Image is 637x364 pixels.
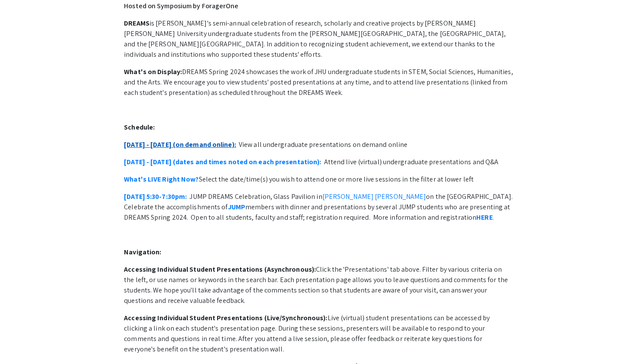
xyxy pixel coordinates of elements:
[476,213,494,222] a: HERE.
[124,313,513,354] p: Live (virtual) student presentations can be accessed by clicking a link on each student's present...
[124,67,513,98] p: DREAMS Spring 2024 showcases the work of JHU undergraduate students in STEM, Social Sciences, Hum...
[124,265,316,274] strong: Accessing Individual Student Presentations (Asynchronous):
[124,264,513,306] p: Click the 'Presentations' tab above. Filter by various criteria on the left, or use names or keyw...
[124,67,182,76] strong: What's on Display:
[124,174,513,185] p: Select the date/time(s) you wish to attend one or more live sessions in the filter at lower left
[124,1,513,11] p: Hosted on Symposium by ForagerOne
[228,202,245,211] a: JUMP
[124,192,187,201] a: [DATE] 5:30-7:30pm:
[124,313,327,322] strong: Accessing Individual Student Presentations (Live/Synchronous):
[124,123,155,132] strong: Schedule:
[124,140,236,149] a: [DATE] - [DATE] (on demand online):
[124,175,198,184] a: What's LIVE Right Now?
[476,213,492,222] strong: HERE
[124,19,149,28] strong: DREAMS
[124,18,513,60] p: is [PERSON_NAME]'s semi-annual celebration of research, scholarly and creative projects by [PERSO...
[6,325,37,357] iframe: Chat
[124,192,513,223] p: JUMP DREAMS Celebration, Glass Pavilion in on the [GEOGRAPHIC_DATA]. Celebrate the accomplishment...
[124,247,161,257] strong: Navigation:
[124,157,513,167] p: Attend live (virtual) undergraduate presentations and Q&A
[124,140,513,150] p: View all undergraduate presentations on demand online
[124,157,321,166] a: [DATE] - [DATE] (dates and times noted on each presentation):
[322,192,426,201] a: [PERSON_NAME] [PERSON_NAME]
